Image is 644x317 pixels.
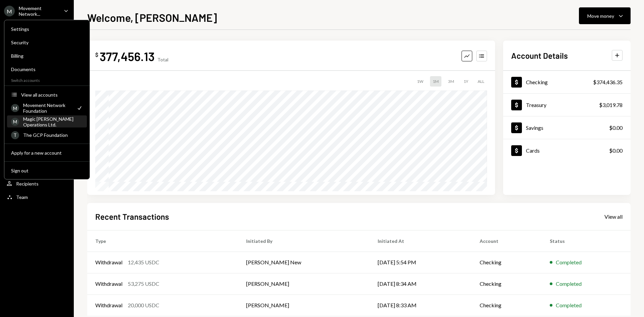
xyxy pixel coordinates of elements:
div: Billing [11,53,83,59]
div: $0.00 [609,124,623,132]
a: Documents [7,63,87,75]
button: View all accounts [7,89,87,101]
a: Cards$0.00 [503,139,631,162]
h1: Welcome, [PERSON_NAME] [87,11,217,24]
a: Team [4,191,70,203]
div: Total [157,57,168,62]
th: Status [542,230,631,252]
div: Documents [11,66,83,72]
a: Checking$374,436.35 [503,71,631,93]
div: ALL [475,76,487,87]
div: $3,019.78 [599,101,623,109]
div: Security [11,40,83,45]
button: Apply for a new account [7,147,87,159]
th: Type [87,230,238,252]
div: Settings [11,26,83,32]
div: M [4,6,15,16]
div: T [11,131,19,139]
div: M [11,104,19,112]
div: Completed [556,280,582,288]
button: Move money [579,7,631,24]
div: 20,000 USDC [128,301,159,309]
a: Savings$0.00 [503,116,631,139]
div: Apply for a new account [11,150,83,156]
div: 53,275 USDC [128,280,159,288]
td: Checking [472,273,542,295]
div: View all [604,213,623,220]
div: $0.00 [609,147,623,155]
div: The GCP Foundation [23,132,83,138]
div: Completed [556,301,582,309]
a: Treasury$3,019.78 [503,94,631,116]
div: View all accounts [21,92,83,98]
td: [PERSON_NAME] New [238,252,370,273]
th: Account [472,230,542,252]
a: Settings [7,23,87,35]
a: Security [7,36,87,48]
div: 3M [445,76,457,87]
div: 1W [414,76,426,87]
div: M [11,118,19,126]
div: Checking [526,79,548,85]
div: Switch accounts [4,76,90,83]
div: Withdrawal [95,280,122,288]
a: Billing [7,50,87,62]
div: Treasury [526,102,546,108]
h2: Account Details [511,50,568,61]
div: Team [16,194,28,200]
a: MMagic [PERSON_NAME] Operations Ltd. [7,115,87,127]
div: Withdrawal [95,301,122,309]
div: Recipients [16,181,39,187]
div: Move money [587,12,614,19]
div: Movement Network... [19,5,58,17]
div: 1M [430,76,441,87]
div: Movement Network Foundation [23,102,72,114]
td: [PERSON_NAME] [238,273,370,295]
th: Initiated At [370,230,472,252]
td: [PERSON_NAME] [238,295,370,316]
div: Cards [526,147,540,154]
td: [DATE] 8:34 AM [370,273,472,295]
div: 377,456.13 [100,49,155,64]
td: [DATE] 5:54 PM [370,252,472,273]
div: 1Y [461,76,471,87]
h2: Recent Transactions [95,211,169,222]
div: Withdrawal [95,258,122,266]
div: $374,436.35 [593,78,623,86]
a: Recipients [4,177,70,190]
button: Sign out [7,165,87,177]
td: Checking [472,295,542,316]
div: Sign out [11,168,83,173]
th: Initiated By [238,230,370,252]
div: 12,435 USDC [128,258,159,266]
div: $ [95,51,98,58]
div: Completed [556,258,582,266]
td: Checking [472,252,542,273]
div: Savings [526,124,543,131]
a: View all [604,213,623,220]
a: TThe GCP Foundation [7,129,87,141]
td: [DATE] 8:33 AM [370,295,472,316]
div: Magic [PERSON_NAME] Operations Ltd. [23,116,83,127]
